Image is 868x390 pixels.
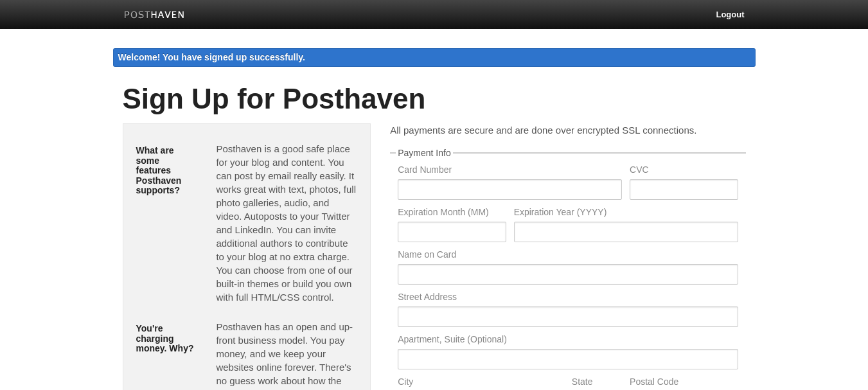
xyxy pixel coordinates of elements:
[398,165,622,177] label: Card Number
[113,48,756,67] div: Welcome! You have signed up successfully.
[216,142,357,304] p: Posthaven is a good safe place for your blog and content. You can post by email really easily. It...
[136,324,197,353] h5: You're charging money. Why?
[398,208,506,220] label: Expiration Month (MM)
[398,292,738,305] label: Street Address
[630,377,738,389] label: Postal Code
[398,377,564,389] label: City
[514,208,738,220] label: Expiration Year (YYYY)
[396,148,453,157] legend: Payment Info
[572,377,622,389] label: State
[124,11,185,21] img: Posthaven-bar
[136,146,197,195] h5: What are some features Posthaven supports?
[398,335,738,347] label: Apartment, Suite (Optional)
[398,250,738,262] label: Name on Card
[123,84,746,114] h1: Sign Up for Posthaven
[390,123,745,137] p: All payments are secure and are done over encrypted SSL connections.
[630,165,738,177] label: CVC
